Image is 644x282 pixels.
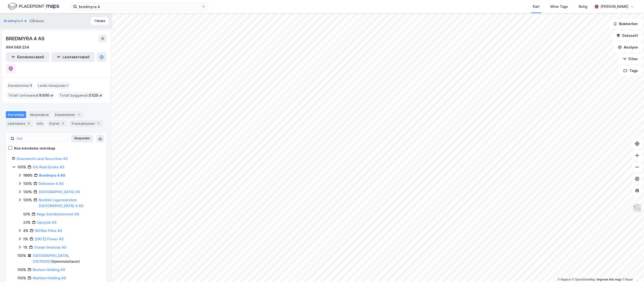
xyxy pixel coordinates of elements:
[17,157,68,161] a: Greenwich Land Securities AS
[91,17,109,25] button: Tilbake
[39,92,54,98] span: 9 500 ㎡
[30,83,32,89] span: 1
[57,91,104,99] div: Totalt byggareal :
[47,120,67,127] div: Styret
[557,278,571,281] a: Mapbox
[35,229,62,233] a: N0r5ke Fibre AS
[76,112,81,117] div: 1
[614,42,642,52] button: Analyse
[34,245,66,249] a: Ocean Geoloop AS
[39,181,64,186] a: Deliveien 4 AS
[29,18,44,24] div: Gårdeier
[4,19,24,23] button: Bredmyra 4
[71,135,93,142] button: Ekspander
[67,83,69,89] span: 1
[6,91,55,99] div: Totalt tomteareal :
[23,244,28,250] div: 1%
[35,120,45,127] div: Info
[33,253,69,263] a: [GEOGRAPHIC_DATA], 215/100/0/1
[14,145,55,151] div: Kun eiendoms-eierskap
[14,135,68,142] input: Søk
[23,172,33,178] div: 100%
[33,268,65,272] a: Beziers Holding AS
[612,31,642,40] button: Datasett
[609,19,642,29] button: Bokmerker
[6,111,26,118] div: Portefølje
[23,211,30,217] div: 50%
[579,4,587,10] div: Bolig
[28,111,51,118] div: Aksjonærer
[69,120,103,127] div: Transaksjoner
[37,220,56,224] a: Upcycle AS
[39,190,80,194] a: [GEOGRAPHIC_DATA] AS
[619,54,642,64] button: Filter
[33,253,100,264] div: ( hjemmelshaver )
[23,189,32,195] div: 100%
[6,44,29,50] div: 994 089 234
[17,253,26,259] div: 100%
[51,52,95,62] button: Leietakertabell
[17,267,26,273] div: 100%
[533,4,540,10] div: Kart
[33,165,64,169] a: Gls Real Estate AS
[37,212,79,216] a: Køge Eiendomsinvest AS
[53,111,83,118] div: Eiendommer
[619,66,642,76] button: Tags
[6,120,33,127] div: Leietakere
[6,35,45,42] div: BREDMYRA 4 AS
[23,197,32,203] div: 100%
[23,220,31,225] div: 23%
[60,121,65,126] div: 2
[39,198,83,208] a: Nordisk Lagereiendom [GEOGRAPHIC_DATA] 4 AS
[6,82,34,90] div: Eiendommer :
[600,4,628,10] div: [PERSON_NAME]
[39,173,65,177] a: Bredmyra 4 AS
[17,164,26,170] div: 100%
[550,4,568,10] div: Mine Tags
[23,228,28,234] div: 8%
[8,2,59,11] img: logo.f888ab2527a4732fd821a326f86c7f29.svg
[35,237,64,241] a: [DATE] Power AS
[96,121,101,126] div: 1
[77,3,202,10] input: Søk på adresse, matrikkel, gårdeiere, leietakere eller personer
[6,52,49,62] button: Eiendomstabell
[597,278,621,281] a: Improve this map
[620,259,644,282] iframe: Chat Widget
[33,276,66,280] a: Marldon Holding AS
[572,278,596,281] a: OpenStreetMap
[17,275,26,281] div: 100%
[23,181,32,187] div: 100%
[26,121,31,126] div: 8
[88,92,102,98] span: 3 525 ㎡
[633,203,642,213] img: Z
[23,236,28,242] div: 5%
[36,82,71,90] div: Leide lokasjoner :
